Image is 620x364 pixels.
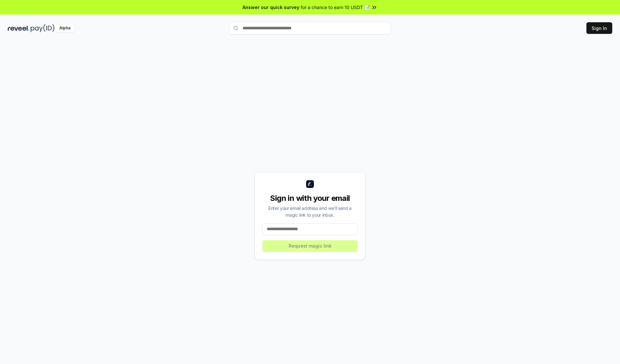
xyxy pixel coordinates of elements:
span: for a chance to earn 10 USDT 📝 [301,4,370,11]
button: Sign In [586,22,612,34]
div: Alpha [56,24,74,32]
div: Sign in with your email [263,193,357,203]
div: Enter your email address and we’ll send a magic link to your inbox. [263,205,357,218]
img: pay_id [31,24,55,32]
img: logo_small [306,180,314,188]
img: reveel_dark [8,24,29,32]
span: Answer our quick survey [243,4,299,11]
